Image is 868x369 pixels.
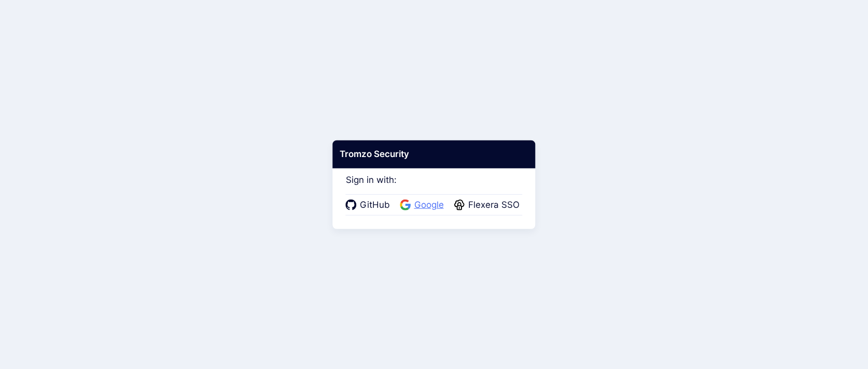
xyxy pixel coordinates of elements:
div: Sign in with: [346,161,523,216]
span: Flexera SSO [465,198,523,212]
span: Google [411,198,447,212]
a: Google [400,198,447,212]
a: Flexera SSO [454,198,523,212]
a: GitHub [346,198,393,212]
span: GitHub [357,198,393,212]
div: Tromzo Security [332,140,535,168]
